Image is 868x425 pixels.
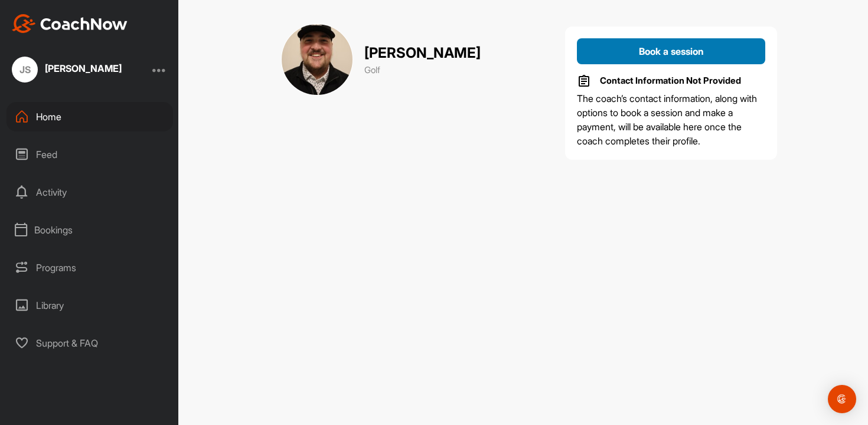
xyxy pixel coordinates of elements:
[6,177,173,207] div: Activity
[639,45,704,57] span: Book a session
[281,24,353,95] img: cover
[6,102,173,131] div: Home
[6,215,173,245] div: Bookings
[12,57,38,83] div: JS
[577,74,591,88] img: info
[6,253,173,282] div: Programs
[6,291,173,320] div: Library
[364,42,481,64] p: [PERSON_NAME]
[600,74,741,88] p: Contact Information Not Provided
[12,14,128,33] img: CoachNow
[45,64,122,73] div: [PERSON_NAME]
[6,328,173,358] div: Support & FAQ
[364,64,481,77] p: Golf
[6,140,173,169] div: Feed
[828,385,856,413] div: Open Intercom Messenger
[577,38,765,64] button: Book a session
[577,91,765,148] p: The coach’s contact information, along with options to book a session and make a payment, will be...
